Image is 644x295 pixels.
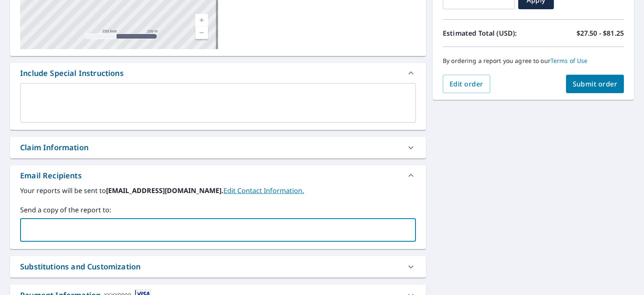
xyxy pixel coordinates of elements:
[20,261,140,272] div: Substitutions and Customization
[443,57,624,65] p: By ordering a report you agree to our
[10,63,426,83] div: Include Special Instructions
[551,57,588,65] a: Terms of Use
[20,205,416,215] label: Send a copy of the report to:
[20,142,88,153] div: Claim Information
[20,185,416,196] label: Your reports will be sent to
[106,186,223,195] b: [EMAIL_ADDRESS][DOMAIN_NAME].
[566,75,624,93] button: Submit order
[10,165,426,185] div: Email Recipients
[443,28,533,38] p: Estimated Total (USD):
[449,79,483,89] span: Edit order
[195,14,208,26] a: Current Level 17, Zoom In
[10,256,426,277] div: Substitutions and Customization
[20,170,82,181] div: Email Recipients
[10,137,426,158] div: Claim Information
[443,75,490,93] button: Edit order
[195,26,208,39] a: Current Level 17, Zoom Out
[20,68,124,79] div: Include Special Instructions
[223,186,304,195] a: EditContactInfo
[576,28,624,38] p: $27.50 - $81.25
[573,79,618,89] span: Submit order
